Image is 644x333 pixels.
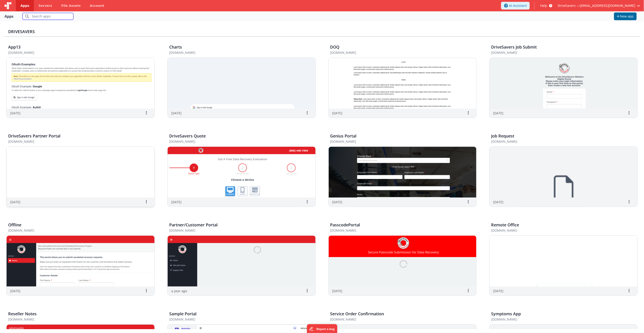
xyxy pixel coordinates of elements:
span: [EMAIL_ADDRESS][DOMAIN_NAME] [580,3,635,8]
h3: PasscodePortal [330,223,360,227]
h3: DOQ [330,45,340,49]
h3: Partner/Customer Portal [169,223,218,227]
h3: App13 [8,45,20,49]
h5: [DOMAIN_NAME] [8,51,143,54]
h5: [DOMAIN_NAME] [491,51,626,54]
h3: Symptoms App [491,312,521,316]
p: [DATE] [171,111,182,115]
h3: Remote Office [491,223,519,227]
span: AI Assistant [509,3,527,8]
p: [DATE] [10,289,20,293]
p: [DATE] [332,200,343,204]
h5: [DOMAIN_NAME] [8,229,143,232]
p: [DATE] [10,200,20,204]
p: [DATE] [493,289,503,293]
span: Apps [20,3,29,8]
h5: [DOMAIN_NAME] [491,140,626,143]
h3: Offline [8,223,21,227]
h3: Job Request [491,134,514,138]
h3: DriveSavers Job Submit [491,45,537,49]
button: AI Assistant [501,2,530,10]
h3: DriveSavers [8,29,636,34]
button: DriveSavers — [EMAIL_ADDRESS][DOMAIN_NAME] [558,3,640,8]
div: Apps [5,14,13,19]
h5: [DOMAIN_NAME] [8,318,143,321]
p: a year ago [171,289,187,293]
h5: [DOMAIN_NAME] [330,229,465,232]
h3: Reseller Notes [8,312,37,316]
input: Search apps [22,13,73,20]
p: [DATE] [10,111,20,115]
span: Servers [38,3,52,8]
h5: [DOMAIN_NAME] [491,229,626,232]
span: Help [540,3,547,8]
h5: [DOMAIN_NAME] [491,318,626,321]
h5: [DOMAIN_NAME] [169,140,304,143]
p: [DATE] [332,111,343,115]
h5: [DOMAIN_NAME] [330,51,465,54]
h3: DriveSavers Partner Portal [8,134,60,138]
p: [DATE] [171,200,182,204]
h3: DriveSavers Quote [169,134,206,138]
h3: Sample Portal [169,312,196,316]
p: [DATE] [493,200,503,204]
span: File Assets [61,3,81,8]
button: New app [614,12,637,20]
h5: [DOMAIN_NAME] [169,51,304,54]
h3: Service Order Confirmation [330,312,384,316]
span: DriveSavers — [558,3,580,8]
h3: Charts [169,45,182,49]
p: [DATE] [493,111,503,115]
h5: [DOMAIN_NAME] [169,229,304,232]
h5: [DOMAIN_NAME] [330,140,465,143]
p: [DATE] [332,289,343,293]
h5: [DOMAIN_NAME] [330,318,465,321]
h3: Genius Portal [330,134,357,138]
h5: [DOMAIN_NAME] [169,318,304,321]
h5: [DOMAIN_NAME] [8,140,143,143]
